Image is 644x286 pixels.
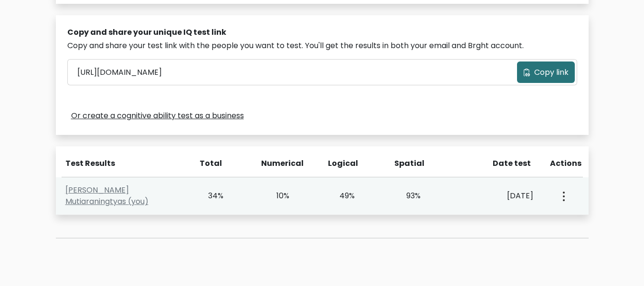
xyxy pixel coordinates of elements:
div: Total [195,158,222,169]
div: 10% [262,190,289,202]
div: 93% [393,190,421,202]
a: Or create a cognitive ability test as a business [71,110,244,122]
div: Actions [550,158,583,169]
div: Test Results [65,158,183,169]
div: Numerical [261,158,289,169]
div: Logical [328,158,356,169]
div: Spatial [394,158,422,169]
div: 34% [197,190,224,202]
button: Copy link [517,61,575,83]
div: Copy and share your test link with the people you want to test. You'll get the results in both yo... [67,40,577,51]
div: [DATE] [459,190,533,202]
a: [PERSON_NAME] Mutiaraningtyas (you) [65,184,148,207]
div: Date test [461,158,538,169]
span: Copy link [534,67,569,78]
div: Copy and share your unique IQ test link [67,27,577,38]
div: 49% [328,190,355,202]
